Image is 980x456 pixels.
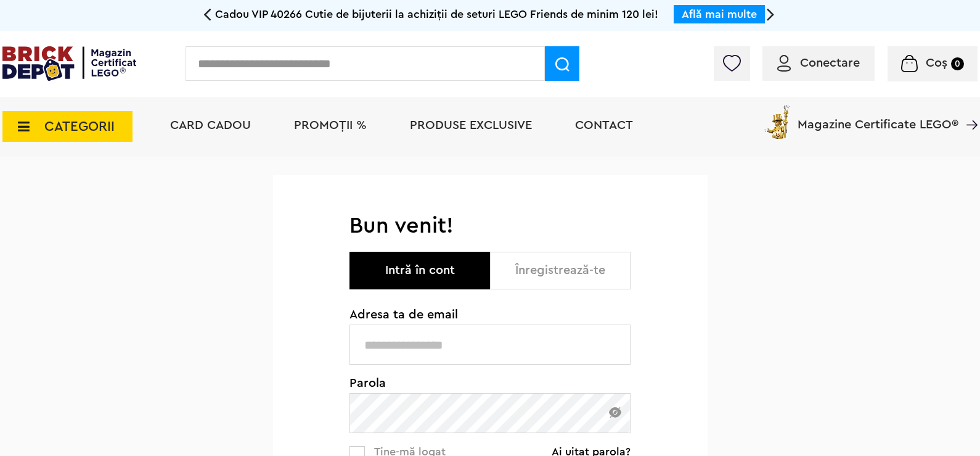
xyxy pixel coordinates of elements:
[349,377,631,389] span: Parola
[798,102,958,131] span: Magazine Certificate LEGO®
[349,309,631,321] span: Adresa ta de email
[575,119,633,131] a: Contact
[958,102,978,115] a: Magazine Certificate LEGO®
[349,212,631,239] h1: Bun venit!
[682,9,757,20] a: Află mai multe
[800,57,860,69] span: Conectare
[170,119,251,131] a: Card Cadou
[349,252,490,289] button: Intră în cont
[294,119,367,131] a: PROMOȚII %
[410,119,532,131] a: Produse exclusive
[926,57,947,69] span: Coș
[44,120,115,133] span: CATEGORII
[777,57,860,69] a: Conectare
[951,57,964,70] small: 0
[490,252,631,289] button: Înregistrează-te
[215,9,658,20] span: Cadou VIP 40266 Cutie de bijuterii la achiziții de seturi LEGO Friends de minim 120 lei!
